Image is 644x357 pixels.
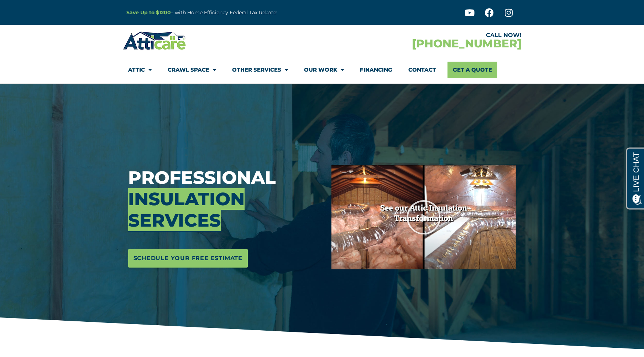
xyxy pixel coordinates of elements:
a: Other Services [232,62,288,78]
iframe: Chat Invitation [4,282,117,336]
a: Contact [408,62,436,78]
a: Save Up to $1200 [126,9,171,16]
div: Play Video [406,200,441,235]
h3: Professional [128,167,321,231]
nav: Menu [128,62,516,78]
a: Get A Quote [447,62,497,78]
span: Insulation Services [128,188,245,231]
a: Financing [360,62,392,78]
span: Schedule Your Free Estimate [133,253,243,264]
a: Our Work [304,62,344,78]
a: Crawl Space [168,62,216,78]
a: Schedule Your Free Estimate [128,249,248,268]
span: Opens a chat window [17,6,57,15]
p: – with Home Efficiency Federal Tax Rebate! [126,9,357,17]
div: CALL NOW! [322,32,522,38]
a: Attic [128,62,152,78]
